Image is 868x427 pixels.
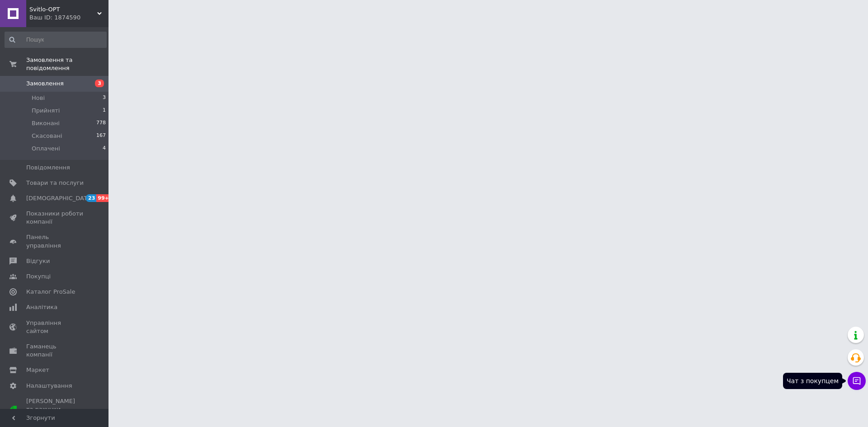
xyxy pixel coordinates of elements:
[32,94,45,102] span: Нові
[103,107,106,115] span: 1
[783,373,842,389] div: Чат з покупцем
[26,397,84,422] span: [PERSON_NAME] та рахунки
[26,179,84,187] span: Товари та послуги
[26,210,84,226] span: Показники роботи компанії
[96,119,106,127] span: 778
[26,319,84,335] span: Управління сайтом
[26,257,50,265] span: Відгуки
[96,132,106,140] span: 167
[32,119,60,127] span: Виконані
[26,233,84,249] span: Панель управління
[32,132,62,140] span: Скасовані
[26,303,57,311] span: Аналітика
[29,5,97,14] span: Svitlo-OPT
[29,14,108,22] div: Ваш ID: 1874590
[26,56,108,72] span: Замовлення та повідомлення
[26,272,51,281] span: Покупці
[26,343,84,359] span: Гаманець компанії
[26,366,49,374] span: Маркет
[32,145,60,153] span: Оплачені
[103,94,106,102] span: 3
[26,164,70,172] span: Повідомлення
[26,194,93,202] span: [DEMOGRAPHIC_DATA]
[26,80,64,88] span: Замовлення
[26,288,75,296] span: Каталог ProSale
[96,194,111,202] span: 99+
[86,194,96,202] span: 23
[848,372,866,390] button: Чат з покупцем
[95,80,104,87] span: 3
[103,145,106,153] span: 4
[32,107,60,115] span: Прийняті
[26,382,72,390] span: Налаштування
[5,32,107,48] input: Пошук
